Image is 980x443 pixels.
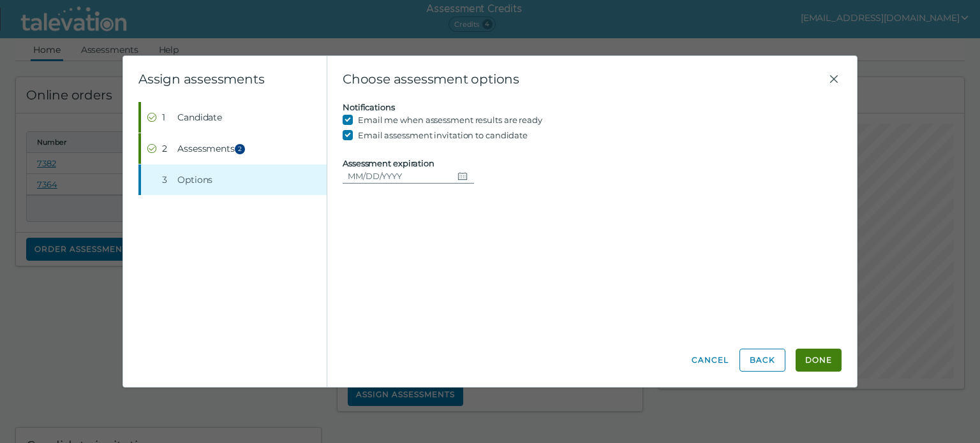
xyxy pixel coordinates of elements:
input: MM/DD/YYYY [343,168,452,184]
div: 3 [162,173,172,186]
label: Assessment expiration [343,158,434,168]
cds-icon: Completed [147,112,157,122]
label: Notifications [343,102,395,112]
span: Assessments [177,142,249,155]
clr-wizard-title: Assign assessments [138,71,264,87]
button: Choose date [452,168,474,184]
button: Done [796,349,842,372]
span: Choose assessment options [343,71,826,87]
div: 2 [162,142,172,155]
label: Email assessment invitation to candidate [358,127,528,143]
span: Options [177,173,212,186]
cds-icon: Completed [147,143,157,154]
div: 1 [162,111,172,124]
button: Completed [141,102,327,133]
button: Back [739,349,785,372]
button: Close [826,71,842,87]
span: Candidate [177,111,222,124]
button: Completed [141,133,327,164]
label: Email me when assessment results are ready [358,112,542,127]
button: 3Options [141,164,327,195]
button: Cancel [691,349,729,372]
span: 2 [235,144,245,154]
nav: Wizard steps [138,102,327,195]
